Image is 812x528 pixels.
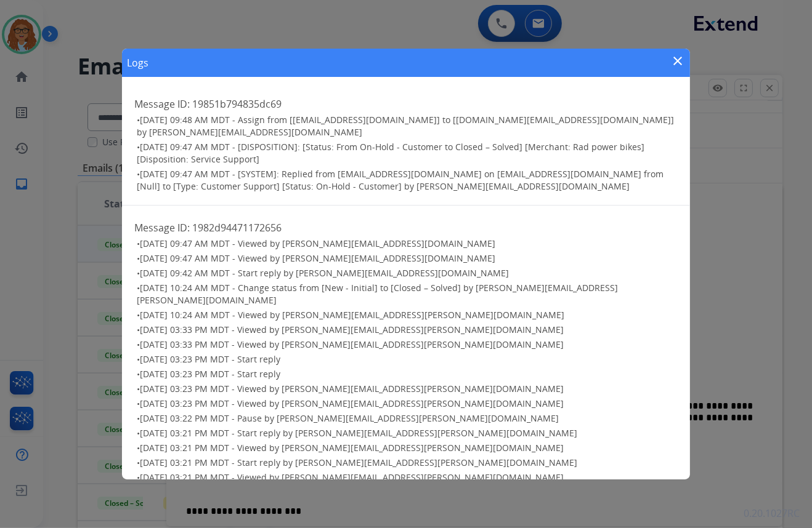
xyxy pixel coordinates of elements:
[140,309,564,321] span: [DATE] 10:24 AM MDT - Viewed by [PERSON_NAME][EMAIL_ADDRESS][PERSON_NAME][DOMAIN_NAME]
[140,238,495,249] span: [DATE] 09:47 AM MDT - Viewed by [PERSON_NAME][EMAIL_ADDRESS][DOMAIN_NAME]
[137,427,678,439] h3: •
[140,383,564,394] span: [DATE] 03:23 PM MDT - Viewed by [PERSON_NAME][EMAIL_ADDRESS][PERSON_NAME][DOMAIN_NAME]
[140,427,577,439] span: [DATE] 03:21 PM MDT - Start reply by [PERSON_NAME][EMAIL_ADDRESS][PERSON_NAME][DOMAIN_NAME]
[140,471,564,483] span: [DATE] 03:21 PM MDT - Viewed by [PERSON_NAME][EMAIL_ADDRESS][PERSON_NAME][DOMAIN_NAME]
[137,282,678,306] h3: •
[137,141,678,166] h3: •
[137,442,678,454] h3: •
[140,457,577,468] span: [DATE] 03:21 PM MDT - Start reply by [PERSON_NAME][EMAIL_ADDRESS][PERSON_NAME][DOMAIN_NAME]
[192,221,282,234] span: 1982d94471172656
[137,398,678,410] h3: •
[192,97,282,111] span: 19851b794835dc69
[137,353,678,366] h3: •
[137,168,678,193] h3: •
[140,398,564,409] span: [DATE] 03:23 PM MDT - Viewed by [PERSON_NAME][EMAIL_ADDRESS][PERSON_NAME][DOMAIN_NAME]
[137,412,678,425] h3: •
[137,141,644,165] span: [DATE] 09:47 AM MDT - [DISPOSITION]: [Status: From On-Hold - Customer to Closed – Solved] [Mercha...
[137,368,678,380] h3: •
[137,114,674,138] span: [DATE] 09:48 AM MDT - Assign from [[EMAIL_ADDRESS][DOMAIN_NAME]] to [[DOMAIN_NAME][EMAIL_ADDRESS]...
[137,238,678,250] h3: •
[137,267,678,279] h3: •
[140,267,509,279] span: [DATE] 09:42 AM MDT - Start reply by [PERSON_NAME][EMAIL_ADDRESS][DOMAIN_NAME]
[140,442,564,454] span: [DATE] 03:21 PM MDT - Viewed by [PERSON_NAME][EMAIL_ADDRESS][PERSON_NAME][DOMAIN_NAME]
[140,368,280,380] span: [DATE] 03:23 PM MDT - Start reply
[140,412,559,424] span: [DATE] 03:22 PM MDT - Pause by [PERSON_NAME][EMAIL_ADDRESS][PERSON_NAME][DOMAIN_NAME]
[744,506,800,521] p: 0.20.1027RC
[140,338,564,350] span: [DATE] 03:33 PM MDT - Viewed by [PERSON_NAME][EMAIL_ADDRESS][PERSON_NAME][DOMAIN_NAME]
[140,252,495,264] span: [DATE] 09:47 AM MDT - Viewed by [PERSON_NAME][EMAIL_ADDRESS][DOMAIN_NAME]
[127,55,148,70] h1: Logs
[137,471,678,484] h3: •
[140,353,280,365] span: [DATE] 03:23 PM MDT - Start reply
[137,383,678,395] h3: •
[134,97,190,111] span: Message ID:
[137,252,678,265] h3: •
[137,114,678,138] h3: •
[137,338,678,351] h3: •
[134,221,190,234] span: Message ID:
[137,457,678,469] h3: •
[137,324,678,336] h3: •
[137,282,618,306] span: [DATE] 10:24 AM MDT - Change status from [New - Initial] to [Closed – Solved] by [PERSON_NAME][EM...
[137,309,678,321] h3: •
[137,168,664,192] span: [DATE] 09:47 AM MDT - [SYSTEM]: Replied from [EMAIL_ADDRESS][DOMAIN_NAME] on [EMAIL_ADDRESS][DOMA...
[670,54,685,68] mat-icon: close
[140,324,564,335] span: [DATE] 03:33 PM MDT - Viewed by [PERSON_NAME][EMAIL_ADDRESS][PERSON_NAME][DOMAIN_NAME]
